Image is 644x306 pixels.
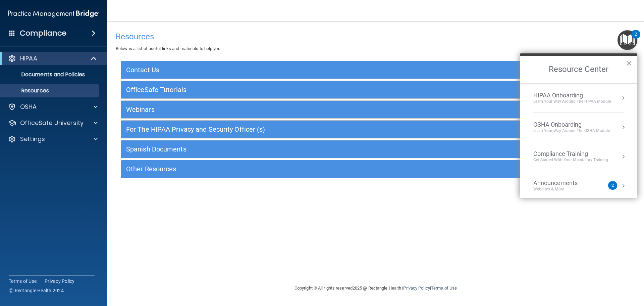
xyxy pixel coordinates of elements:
[626,58,632,69] button: Close
[126,106,498,113] h5: Webinars
[8,7,99,20] img: PMB logo
[533,92,611,99] div: HIPAA Onboarding
[116,46,221,51] span: Below is a list of useful links and materials to help you.
[533,150,608,158] div: Compliance Training
[533,186,591,192] div: Webinars & More
[528,258,636,285] iframe: Drift Widget Chat Controller
[533,157,608,163] div: Get Started with your mandatory training
[126,84,625,95] a: OfficeSafe Tutorials
[9,278,37,285] a: Terms of Use
[126,66,498,74] h5: Contact Us
[431,286,457,291] a: Terms of Use
[8,103,98,111] a: OSHA
[126,164,625,174] a: Other Resources
[4,87,96,94] p: Resources
[20,119,84,127] p: OfficeSafe University
[126,64,625,75] a: Contact Us
[20,103,37,111] p: OSHA
[520,53,637,198] div: Resource Center
[126,124,625,135] a: For The HIPAA Privacy and Security Officer (s)
[20,135,45,143] p: Settings
[618,30,637,50] button: Open Resource Center, 2 new notifications
[116,32,636,41] h4: Resources
[635,34,637,43] div: 2
[533,99,611,104] div: Learn Your Way around the HIPAA module
[126,144,625,155] a: Spanish Documents
[20,54,37,62] p: HIPAA
[126,145,498,153] h5: Spanish Documents
[520,56,637,83] h2: Resource Center
[533,128,610,134] div: Learn your way around the OSHA module
[8,119,98,127] a: OfficeSafe University
[20,29,66,38] h4: Compliance
[4,71,96,78] p: Documents and Policies
[126,165,498,173] h5: Other Resources
[45,278,75,285] a: Privacy Policy
[533,121,610,128] div: OSHA Onboarding
[8,54,97,62] a: HIPAA
[126,86,498,93] h5: OfficeSafe Tutorials
[403,286,430,291] a: Privacy Policy
[9,287,64,294] span: Ⓒ Rectangle Health 2024
[126,104,625,115] a: Webinars
[253,277,498,299] div: Copyright © All rights reserved 2025 @ Rectangle Health | |
[8,135,98,143] a: Settings
[126,126,498,133] h5: For The HIPAA Privacy and Security Officer (s)
[533,179,591,187] div: Announcements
